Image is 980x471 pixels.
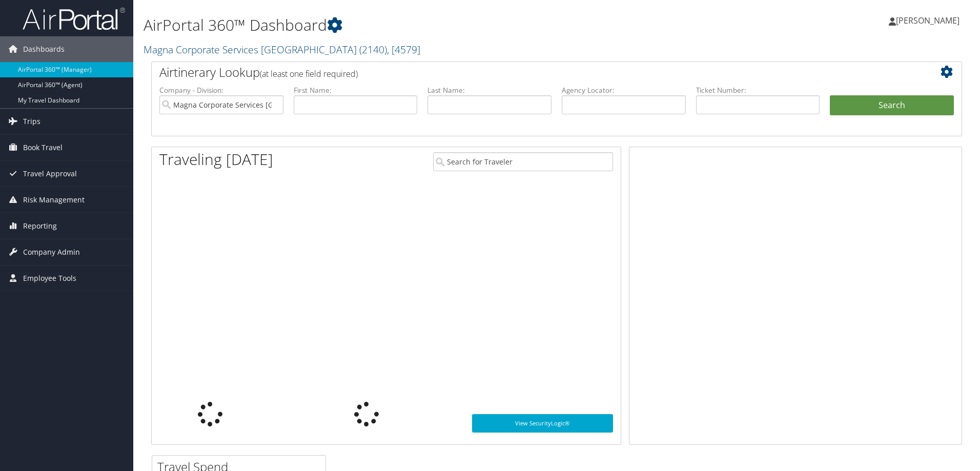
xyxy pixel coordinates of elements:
[159,85,283,95] label: Company - Division:
[433,152,613,171] input: Search for Traveler
[144,14,695,36] h1: AirPortal 360™ Dashboard
[387,43,420,56] span: , [ 4579 ]
[144,43,420,56] a: Magna Corporate Services [GEOGRAPHIC_DATA]
[896,15,959,26] span: [PERSON_NAME]
[294,85,418,95] label: First Name:
[889,5,970,36] a: [PERSON_NAME]
[23,213,57,239] span: Reporting
[159,149,273,170] h1: Traveling [DATE]
[23,7,125,31] img: airportal-logo.png
[159,64,886,81] h2: Airtinerary Lookup
[562,85,686,95] label: Agency Locator:
[427,85,552,95] label: Last Name:
[830,95,954,116] button: Search
[23,161,77,187] span: Travel Approval
[359,43,387,56] span: ( 2140 )
[23,135,63,160] span: Book Travel
[472,414,613,433] a: View SecurityLogic®
[23,36,65,62] span: Dashboards
[260,68,358,79] span: (at least one field required)
[23,109,40,134] span: Trips
[23,187,85,213] span: Risk Management
[23,239,80,265] span: Company Admin
[696,85,820,95] label: Ticket Number:
[23,265,76,291] span: Employee Tools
